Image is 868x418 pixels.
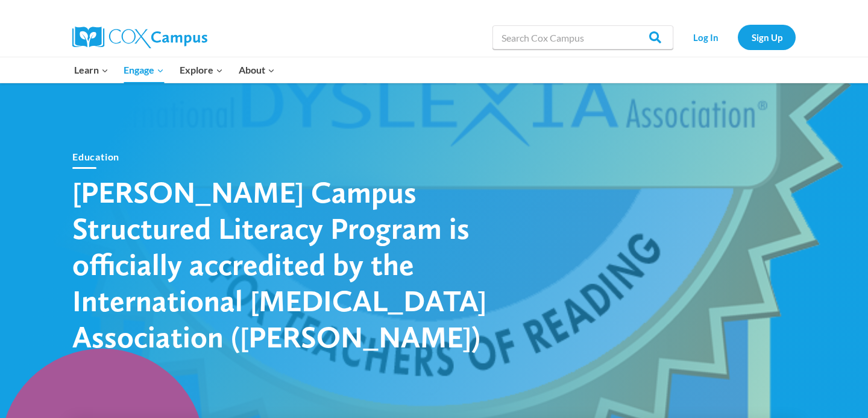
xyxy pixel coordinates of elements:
[738,25,796,49] a: Sign Up
[679,25,732,49] a: Log In
[180,62,223,78] span: Explore
[239,62,275,78] span: About
[492,25,673,49] input: Search Cox Campus
[72,151,119,162] a: Education
[124,62,164,78] span: Engage
[74,62,108,78] span: Learn
[72,27,207,48] img: Cox Campus
[72,174,494,355] h1: [PERSON_NAME] Campus Structured Literacy Program is officially accredited by the International [M...
[679,25,796,49] nav: Secondary Navigation
[66,57,282,83] nav: Primary Navigation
